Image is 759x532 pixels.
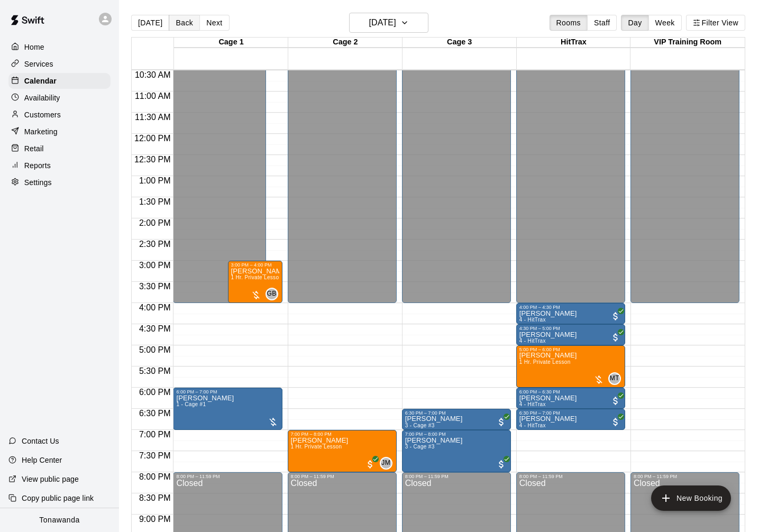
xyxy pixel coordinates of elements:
[176,401,206,407] span: 1 - Cage #1
[136,282,173,291] span: 3:30 PM
[22,436,59,446] p: Contact Us
[291,432,394,437] div: 7:00 PM – 8:00 PM
[288,430,397,472] div: 7:00 PM – 8:00 PM: Caleb Meyer
[174,38,288,48] div: Cage 1
[169,15,200,31] button: Back
[648,15,682,31] button: Week
[519,317,546,323] span: 4 - HitTrax
[403,38,517,48] div: Cage 3
[288,38,403,48] div: Cage 2
[136,345,173,354] span: 5:00 PM
[136,451,173,460] span: 7:30 PM
[517,38,631,48] div: HitTrax
[22,474,79,484] p: View public page
[8,124,111,140] a: Marketing
[610,396,621,406] span: All customers have paid
[173,388,282,430] div: 6:00 PM – 7:00 PM: Jose Yantin
[136,240,173,249] span: 2:30 PM
[136,493,173,502] span: 8:30 PM
[519,389,622,395] div: 6:00 PM – 6:30 PM
[228,261,282,303] div: 3:00 PM – 4:00 PM: 1 Hr. Private Lesson
[8,158,111,173] a: Reports
[405,410,508,416] div: 6:30 PM – 7:00 PM
[136,218,173,227] span: 2:00 PM
[132,134,173,143] span: 12:00 PM
[365,459,376,470] span: All customers have paid
[610,332,621,343] span: All customers have paid
[516,409,625,430] div: 6:30 PM – 7:00 PM: Nate linseman
[176,389,279,395] div: 6:00 PM – 7:00 PM
[8,39,111,55] a: Home
[516,324,625,345] div: 4:30 PM – 5:00 PM: Trevor Large
[621,15,648,31] button: Day
[24,143,44,154] p: Retail
[132,91,173,100] span: 11:00 AM
[132,70,173,79] span: 10:30 AM
[231,274,282,280] span: 1 Hr. Private Lesson
[519,305,622,310] div: 4:00 PM – 4:30 PM
[8,107,111,123] a: Customers
[651,485,731,511] button: add
[610,373,619,384] span: MT
[136,515,173,524] span: 9:00 PM
[369,15,396,30] h6: [DATE]
[231,262,279,268] div: 3:00 PM – 4:00 PM
[8,141,111,157] a: Retail
[24,93,60,103] p: Availability
[612,372,621,385] span: Matt Tyree
[405,444,435,450] span: 3 - Cage #3
[496,417,507,427] span: All customers have paid
[24,126,58,137] p: Marketing
[380,457,392,470] div: Jared MacFarland
[519,401,546,407] span: 4 - HitTrax
[291,444,342,450] span: 1 Hr. Private Lesson
[630,38,745,48] div: VIP Training Room
[131,15,169,31] button: [DATE]
[516,388,625,409] div: 6:00 PM – 6:30 PM: Nate linseman
[519,338,546,344] span: 4 - HitTrax
[199,15,229,31] button: Next
[22,493,94,503] p: Copy public page link
[24,177,52,188] p: Settings
[270,288,278,300] span: Grant Bickham
[24,109,61,120] p: Customers
[24,59,53,69] p: Services
[136,388,173,397] span: 6:00 PM
[132,113,173,122] span: 11:30 AM
[496,459,507,470] span: All customers have paid
[686,15,745,31] button: Filter View
[136,261,173,270] span: 3:00 PM
[384,457,392,470] span: Jared MacFarland
[634,474,736,479] div: 8:00 PM – 11:59 PM
[291,474,394,479] div: 8:00 PM – 11:59 PM
[550,15,588,31] button: Rooms
[402,409,511,430] div: 6:30 PM – 7:00 PM: Sean Howard
[136,430,173,439] span: 7:00 PM
[8,90,111,106] a: Availability
[519,359,571,365] span: 1 Hr. Private Lesson
[8,175,111,190] a: Settings
[8,56,111,72] a: Services
[519,474,622,479] div: 8:00 PM – 11:59 PM
[22,455,62,465] p: Help Center
[8,73,111,89] a: Calendar
[402,430,511,472] div: 7:00 PM – 8:00 PM: Nolan Nobile
[136,472,173,481] span: 8:00 PM
[349,13,428,33] button: [DATE]
[519,347,622,352] div: 5:00 PM – 6:00 PM
[39,515,80,526] p: Tonawanda
[132,155,173,164] span: 12:30 PM
[24,76,57,86] p: Calendar
[136,303,173,312] span: 4:00 PM
[136,176,173,185] span: 1:00 PM
[267,289,277,299] span: GB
